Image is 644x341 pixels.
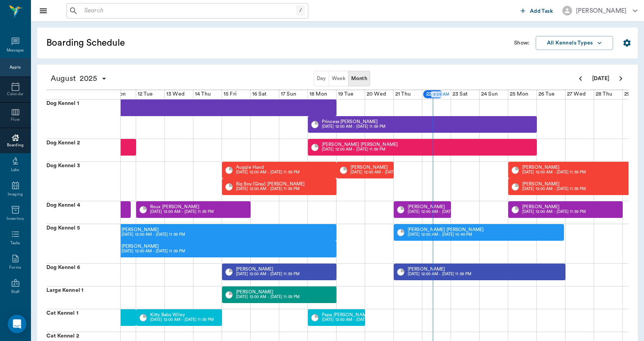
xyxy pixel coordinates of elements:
[78,73,99,84] span: 2025
[121,227,185,232] p: [PERSON_NAME]
[408,204,471,209] p: [PERSON_NAME]
[150,204,214,209] p: Roux [PERSON_NAME]
[576,6,627,15] div: [PERSON_NAME]
[408,271,471,277] p: [DATE] 12:00 AM - [DATE] 11:59 PM
[46,162,120,201] div: Dog Kennel 3
[365,89,388,99] div: 20 Wed
[322,312,385,317] p: Papa [PERSON_NAME]
[588,71,613,86] button: [DATE]
[322,124,385,130] p: [DATE] 12:00 AM - [DATE] 11:59 PM
[222,89,238,99] div: 15 Fri
[522,186,586,192] p: [DATE] 12:00 AM - [DATE] 11:59 PM
[408,232,483,238] p: [DATE] 12:00 AM - [DATE] 10:45 PM
[348,71,370,86] button: Month
[36,3,51,19] button: Close drawer
[522,182,586,186] p: [PERSON_NAME]
[46,264,120,286] div: Dog Kennel 6
[10,240,20,246] div: Tasks
[329,71,349,86] button: Week
[236,170,299,175] p: [DATE] 12:00 AM - [DATE] 11:59 PM
[394,89,412,99] div: 21 Thu
[480,89,499,99] div: 24 Sun
[10,65,20,70] div: Appts
[613,71,629,86] button: Next page
[46,309,120,332] div: Cat Kennel 1
[350,170,414,175] p: [DATE] 12:00 AM - [DATE] 11:59 PM
[193,89,212,99] div: 14 Thu
[322,317,385,323] p: [DATE] 12:00 AM - [DATE] 11:59 PM
[81,5,296,16] input: Search
[150,312,214,317] p: Kitty Baby Wiley
[522,170,586,175] p: [DATE] 12:00 AM - [DATE] 11:59 PM
[508,89,530,99] div: 25 Mon
[46,37,249,49] h5: Boarding Schedule
[46,201,120,224] div: Dog Kennel 4
[46,71,111,86] button: August2025
[150,209,214,215] p: [DATE] 12:00 AM - [DATE] 11:59 PM
[594,89,614,99] div: 28 Thu
[236,271,299,277] p: [DATE] 12:00 AM - [DATE] 11:59 PM
[46,139,120,161] div: Dog Kennel 2
[522,204,586,209] p: [PERSON_NAME]
[518,3,556,18] button: Add Task
[279,89,298,99] div: 17 Sun
[408,267,471,271] p: [PERSON_NAME]
[251,89,268,99] div: 16 Sat
[536,36,613,50] button: All Kennels Types
[350,165,414,170] p: [PERSON_NAME]
[236,186,304,192] p: [DATE] 12:00 AM - [DATE] 11:59 PM
[522,209,586,215] p: [DATE] 12:00 AM - [DATE] 11:59 PM
[236,165,299,170] p: Auggie Hand
[121,248,185,254] p: [DATE] 12:00 AM - [DATE] 11:59 PM
[556,3,644,18] button: [PERSON_NAME]
[46,99,120,139] div: Dog Kennel 1
[308,89,329,99] div: 18 Mon
[451,89,469,99] div: 23 Sat
[236,182,304,186] p: Big Boy (Gray) [PERSON_NAME]
[136,89,154,99] div: 12 Tue
[7,216,24,222] div: Inventory
[236,267,299,271] p: [PERSON_NAME]
[322,142,398,147] p: [PERSON_NAME] [PERSON_NAME]
[322,119,385,124] p: Princess [PERSON_NAME]
[9,265,21,271] div: Forms
[514,39,530,47] p: Show:
[46,286,120,309] div: Large Kennel 1
[121,244,185,248] p: [PERSON_NAME]
[11,289,19,295] div: Staff
[537,89,556,99] div: 26 Tue
[422,89,444,99] div: 22 Fri
[165,89,186,99] div: 13 Wed
[236,294,299,300] p: [DATE] 12:00 AM - [DATE] 11:59 PM
[296,5,305,16] div: /
[8,192,23,197] div: Imaging
[322,147,398,153] p: [DATE] 12:00 AM - [DATE] 11:59 PM
[565,89,587,99] div: 27 Wed
[11,167,19,173] div: Labs
[46,224,120,263] div: Dog Kennel 5
[623,89,640,99] div: 29 Fri
[314,71,329,86] button: Day
[337,89,355,99] div: 19 Tue
[408,209,471,215] p: [DATE] 12:00 AM - [DATE] 11:59 PM
[8,315,26,333] div: Open Intercom Messenger
[7,48,24,53] div: Messages
[408,227,483,232] p: [PERSON_NAME] [PERSON_NAME]
[150,317,214,323] p: [DATE] 12:00 AM - [DATE] 11:59 PM
[573,71,588,86] button: Previous page
[121,232,185,238] p: [DATE] 12:00 AM - [DATE] 11:59 PM
[236,290,299,294] p: [PERSON_NAME]
[49,73,78,84] span: August
[522,165,586,170] p: [PERSON_NAME]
